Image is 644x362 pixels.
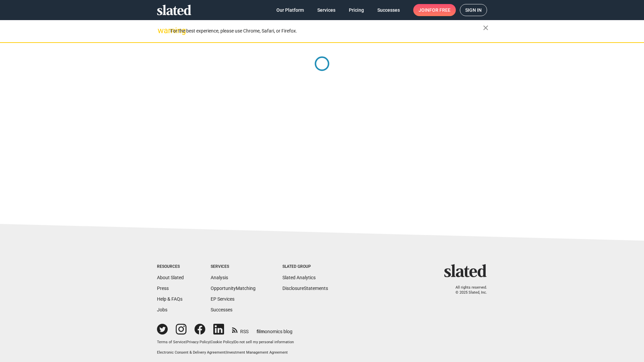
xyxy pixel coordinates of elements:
[226,350,288,355] a: Investment Management Agreement
[413,4,456,16] a: Joinfor free
[157,350,225,355] a: Electronic Consent & Delivery Agreement
[185,340,186,344] span: |
[157,296,182,302] a: Help & FAQs
[186,340,210,344] a: Privacy Policy
[282,275,316,280] a: Slated Analytics
[419,4,450,16] span: Join
[157,307,167,312] a: Jobs
[170,26,483,36] div: For the best experience, please use Chrome, Safari, or Firefox.
[372,4,405,16] a: Successes
[482,24,490,32] mat-icon: close
[282,264,328,269] div: Slated Group
[377,4,400,16] span: Successes
[271,4,309,16] a: Our Platform
[211,286,256,291] a: OpportunityMatching
[282,286,328,291] a: DisclosureStatements
[343,4,369,16] a: Pricing
[157,275,184,280] a: About Slated
[157,340,185,344] a: Terms of Service
[460,4,487,16] a: Sign in
[234,340,294,345] button: Do not sell my personal information
[158,26,166,35] mat-icon: warning
[211,296,234,302] a: EP Services
[157,286,169,291] a: Press
[225,350,226,355] span: |
[210,340,211,344] span: |
[211,340,233,344] a: Cookie Policy
[211,264,256,269] div: Services
[429,4,450,16] span: for free
[233,340,234,344] span: |
[211,307,232,312] a: Successes
[349,4,364,16] span: Pricing
[157,264,184,269] div: Resources
[317,4,335,16] span: Services
[232,324,249,335] a: RSS
[448,285,487,295] p: All rights reserved. © 2025 Slated, Inc.
[257,329,265,334] span: film
[257,323,292,335] a: filmonomics blog
[312,4,341,16] a: Services
[465,4,482,16] span: Sign in
[211,275,228,280] a: Analysis
[276,4,304,16] span: Our Platform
